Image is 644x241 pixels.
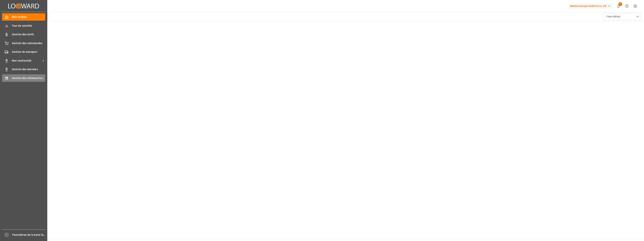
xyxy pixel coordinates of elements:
button: Afficher 1 nouvelles notifications [614,2,623,10]
span: 1 [618,2,622,6]
span: Gestion des créneaux horaires [12,76,45,80]
span: Tour de contrôle [12,24,45,28]
span: Gestion des données [12,67,45,71]
span: Gestion des commandes [12,41,45,45]
font: Melitta Europa GmbH & Co. KG [570,4,607,8]
a: Mon cockpit [2,13,45,21]
button: Ouvrir le menu [604,13,641,20]
button: Melitta Europa GmbH & Co. KG [569,2,614,10]
a: Gestion du transport [2,48,45,56]
span: Faire défaut [606,15,621,19]
span: Gestion des tarifs [12,32,45,36]
span: Mon cockpit [12,15,45,19]
a: Tour de contrôle [2,22,45,29]
a: Gestion des créneaux horaires [2,74,45,82]
a: Gestion des données [2,66,45,73]
a: Gestion des commandes [2,39,45,47]
a: Gestion des tarifs [2,31,45,38]
button: Centre d’aide [623,2,631,10]
span: Paramètres de la barre latérale [12,233,46,237]
span: Gestion du transport [12,50,45,54]
span: Non-conformité [12,59,41,63]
